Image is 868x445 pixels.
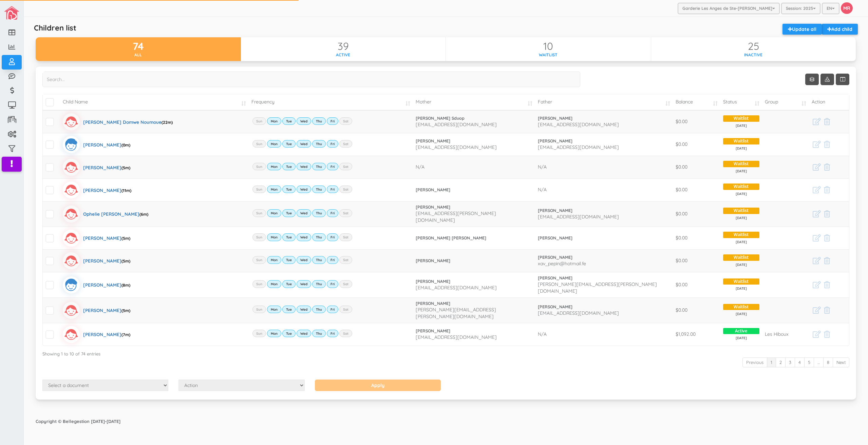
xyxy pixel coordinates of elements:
[63,230,130,247] a: [PERSON_NAME](5m)
[416,301,532,307] a: [PERSON_NAME]
[416,334,497,340] span: [EMAIL_ADDRESS][DOMAIN_NAME]
[297,186,311,193] label: Wed
[673,94,720,110] td: Balance: activate to sort column ascending
[723,146,759,151] span: [DATE]
[538,254,670,260] a: [PERSON_NAME]
[63,326,80,343] img: girlicon.svg
[252,330,266,337] label: Sun
[416,235,532,241] a: [PERSON_NAME] [PERSON_NAME]
[312,117,326,125] label: Thu
[535,94,673,110] td: Father: activate to sort column ascending
[413,156,535,178] td: N/A
[297,209,311,217] label: Wed
[723,304,759,310] span: Waitlist
[4,6,19,20] img: image
[673,272,720,297] td: $0.00
[804,357,814,367] a: 5
[416,115,532,121] a: [PERSON_NAME] Sduop
[538,310,619,316] span: [EMAIL_ADDRESS][DOMAIN_NAME]
[312,209,326,217] label: Thu
[121,283,130,288] span: (8m)
[63,113,173,130] a: [PERSON_NAME] Domwe Noumoue(22m)
[416,204,532,210] a: [PERSON_NAME]
[282,140,296,148] label: Tue
[416,285,497,291] span: [EMAIL_ADDRESS][DOMAIN_NAME]
[267,140,281,148] label: Mon
[267,256,281,264] label: Mon
[83,136,130,153] div: [PERSON_NAME]
[535,178,673,201] td: N/A
[121,165,130,170] span: (5m)
[297,330,311,337] label: Wed
[297,256,311,264] label: Wed
[673,323,720,346] td: $1,092.00
[36,52,241,58] div: All
[538,115,670,121] a: [PERSON_NAME]
[339,330,352,337] label: Sat
[60,94,249,110] td: Child Name: activate to sort column ascending
[327,306,338,313] label: Fri
[723,254,759,261] span: Waitlist
[63,252,130,269] a: [PERSON_NAME](5m)
[297,140,311,148] label: Wed
[538,235,670,241] a: [PERSON_NAME]
[723,183,759,190] span: Waitlist
[162,120,173,125] span: (22m)
[282,186,296,193] label: Tue
[121,308,130,313] span: (5m)
[327,117,338,125] label: Fri
[795,357,805,367] a: 4
[282,256,296,264] label: Tue
[83,113,173,130] div: [PERSON_NAME] Domwe Noumoue
[312,140,326,148] label: Thu
[42,72,580,87] input: Search...
[673,249,720,272] td: $0.00
[413,94,535,110] td: Mother: activate to sort column ascending
[241,41,446,52] div: 39
[723,312,759,316] span: [DATE]
[809,94,849,110] td: Action
[767,357,776,367] a: 1
[312,186,326,193] label: Thu
[63,159,130,176] a: [PERSON_NAME](5m)
[34,24,76,32] h5: Children list
[538,275,670,281] a: [PERSON_NAME]
[63,136,130,153] a: [PERSON_NAME](0m)
[538,214,619,220] span: [EMAIL_ADDRESS][DOMAIN_NAME]
[538,208,670,214] a: [PERSON_NAME]
[252,256,266,264] label: Sun
[723,169,759,174] span: [DATE]
[776,357,786,367] a: 2
[63,206,80,222] img: girlicon.svg
[252,117,266,125] label: Sun
[339,163,352,170] label: Sat
[446,41,651,52] div: 10
[416,210,496,223] span: [EMAIL_ADDRESS][PERSON_NAME][DOMAIN_NAME]
[83,302,130,319] div: [PERSON_NAME]
[742,357,767,367] a: Previous
[63,230,80,247] img: girlicon.svg
[121,142,130,148] span: (0m)
[282,330,296,337] label: Tue
[785,357,795,367] a: 3
[267,280,281,288] label: Mon
[339,186,352,193] label: Sat
[252,163,266,170] label: Sun
[297,163,311,170] label: Wed
[651,52,856,58] div: Inactive
[416,258,532,264] a: [PERSON_NAME]
[63,276,80,293] img: boyicon.svg
[63,136,80,153] img: boyicon.svg
[822,24,858,35] a: Add child
[339,209,352,217] label: Sat
[339,117,352,125] label: Sat
[673,297,720,323] td: $0.00
[121,236,130,241] span: (5m)
[673,133,720,156] td: $0.00
[339,306,352,313] label: Sat
[63,302,130,319] a: [PERSON_NAME](5m)
[723,278,759,285] span: Waitlist
[723,328,759,334] span: Active
[416,144,497,150] span: [EMAIL_ADDRESS][DOMAIN_NAME]
[446,52,651,58] div: Waitlist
